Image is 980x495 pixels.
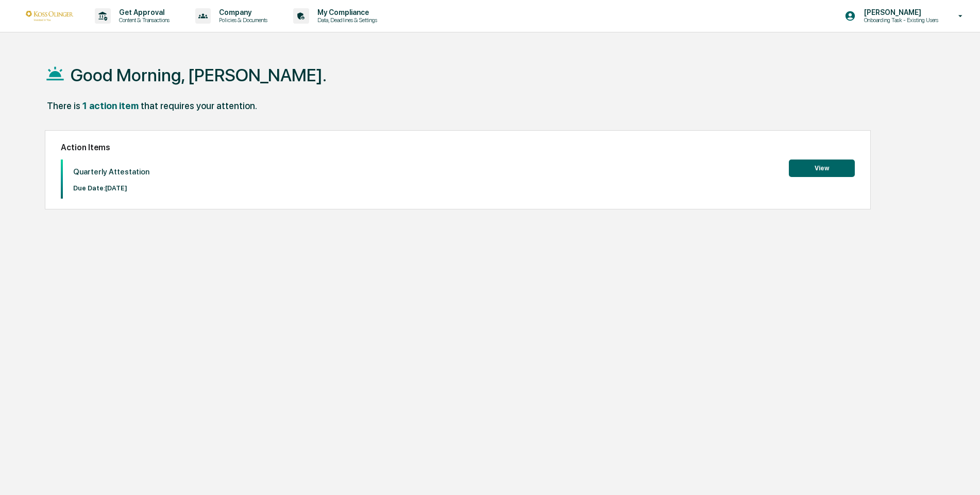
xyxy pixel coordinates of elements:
p: Onboarding Task - Existing Users [856,16,943,24]
div: 1 action item [82,100,139,111]
p: Data, Deadlines & Settings [309,16,382,24]
button: View [789,160,855,177]
p: Due Date: [DATE] [73,184,149,192]
h2: Action Items [61,143,855,152]
a: View [789,163,855,172]
p: Policies & Documents [211,16,273,24]
p: Quarterly Attestation [73,167,149,176]
p: My Compliance [309,8,382,16]
p: Get Approval [111,8,175,16]
div: There is [47,100,80,111]
p: Company [211,8,273,16]
img: logo [25,11,74,21]
div: that requires your attention. [141,100,257,111]
p: [PERSON_NAME] [856,8,943,16]
p: Content & Transactions [111,16,175,24]
h1: Good Morning, [PERSON_NAME]. [71,65,327,85]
